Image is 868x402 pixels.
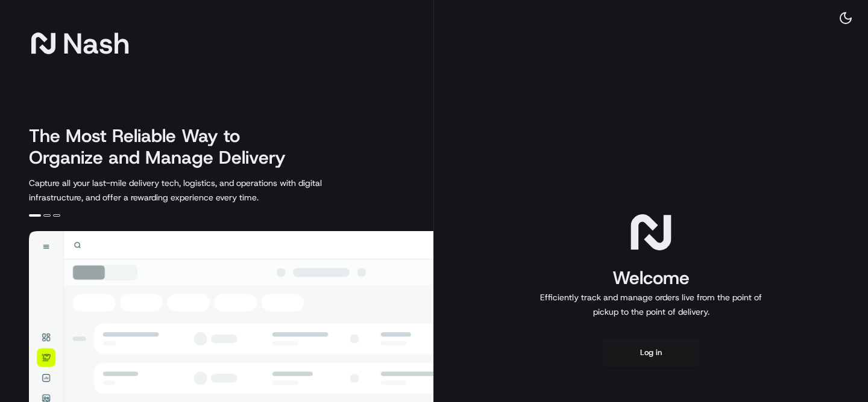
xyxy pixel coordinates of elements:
span: Nash [63,31,130,55]
p: Efficiently track and manage orders live from the point of pickup to the point of delivery. [535,290,767,319]
p: Capture all your last-mile delivery tech, logistics, and operations with digital infrastructure, ... [29,176,376,205]
button: Log in [603,338,699,367]
h1: Welcome [535,266,767,290]
h2: The Most Reliable Way to Organize and Manage Delivery [29,125,299,169]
